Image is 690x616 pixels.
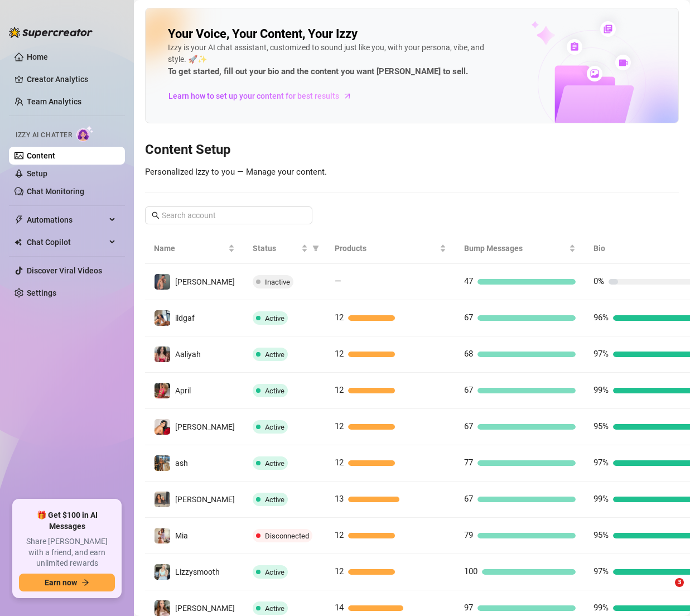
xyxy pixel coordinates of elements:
[9,27,93,38] img: logo-BBDzfeDw.svg
[335,530,344,540] span: 12
[45,578,77,587] span: Earn now
[265,314,284,323] span: Active
[464,312,473,323] span: 67
[175,495,235,504] span: [PERSON_NAME]
[175,386,191,395] span: April
[464,421,473,431] span: 67
[175,350,201,359] span: Aaliyah
[335,276,341,286] span: —
[27,169,47,178] a: Setup
[155,274,170,290] img: Dominick
[675,578,684,587] span: 3
[464,385,473,395] span: 67
[594,276,604,286] span: 0%
[335,312,344,323] span: 12
[335,494,344,504] span: 13
[155,528,170,543] img: Mia
[335,566,344,576] span: 12
[335,458,344,468] span: 12
[505,9,678,123] img: ai-chatter-content-library-cLFOSyPT.png
[175,277,235,286] span: [PERSON_NAME]
[155,346,170,362] img: Aaliyah
[154,242,226,254] span: Name
[335,603,344,613] span: 14
[455,233,585,264] th: Bump Messages
[594,566,609,576] span: 97%
[27,52,48,61] a: Home
[175,314,195,323] span: ildgaf
[265,604,284,613] span: Active
[19,510,115,532] span: 🎁 Get $100 in AI Messages
[265,495,284,504] span: Active
[145,233,244,264] th: Name
[168,87,360,105] a: Learn how to set up your content for best results
[175,459,188,468] span: ash
[27,266,102,275] a: Discover Viral Videos
[27,233,106,251] span: Chat Copilot
[594,385,609,395] span: 99%
[27,97,81,106] a: Team Analytics
[265,423,284,431] span: Active
[155,455,170,471] img: ash
[464,566,477,576] span: 100
[152,211,160,219] span: search
[464,494,473,504] span: 67
[265,532,309,540] span: Disconnected
[265,350,284,359] span: Active
[265,459,284,468] span: Active
[145,167,327,177] span: Personalized Izzy to you — Manage your content.
[464,603,473,613] span: 97
[594,603,609,613] span: 99%
[326,233,455,264] th: Products
[16,130,72,141] span: Izzy AI Chatter
[464,458,473,468] span: 77
[155,600,170,616] img: Chloe
[265,568,284,576] span: Active
[27,187,84,196] a: Chat Monitoring
[265,278,290,286] span: Inactive
[27,211,106,229] span: Automations
[335,421,344,431] span: 12
[168,90,339,102] span: Learn how to set up your content for best results
[312,245,319,252] span: filter
[594,349,609,359] span: 97%
[19,574,115,591] button: Earn nowarrow-right
[464,242,567,254] span: Bump Messages
[155,383,170,398] img: April
[244,233,326,264] th: Status
[464,276,473,286] span: 47
[335,385,344,395] span: 12
[145,141,679,159] h3: Content Setup
[76,126,94,142] img: AI Chatter
[27,70,116,88] a: Creator Analytics
[175,422,235,431] span: [PERSON_NAME]
[81,579,89,586] span: arrow-right
[162,209,297,222] input: Search account
[19,536,115,569] span: Share [PERSON_NAME] with a friend, and earn unlimited rewards
[594,530,609,540] span: 95%
[253,242,299,254] span: Status
[175,567,220,576] span: Lizzysmooth
[594,458,609,468] span: 97%
[168,42,503,79] div: Izzy is your AI chat assistant, customized to sound just like you, with your persona, vibe, and s...
[175,604,235,613] span: [PERSON_NAME]
[342,90,353,102] span: arrow-right
[27,151,55,160] a: Content
[594,312,609,323] span: 96%
[155,419,170,435] img: Sophia
[155,564,170,580] img: Lizzysmooth
[15,215,23,224] span: thunderbolt
[168,26,358,42] h2: Your Voice, Your Content, Your Izzy
[168,66,468,76] strong: To get started, fill out your bio and the content you want [PERSON_NAME] to sell.
[594,421,609,431] span: 95%
[15,238,22,246] img: Chat Copilot
[652,578,679,605] iframe: Intercom live chat
[265,387,284,395] span: Active
[155,310,170,326] img: ildgaf
[464,530,473,540] span: 79
[310,240,321,257] span: filter
[335,349,344,359] span: 12
[594,494,609,504] span: 99%
[464,349,473,359] span: 68
[155,492,170,507] img: Esmeralda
